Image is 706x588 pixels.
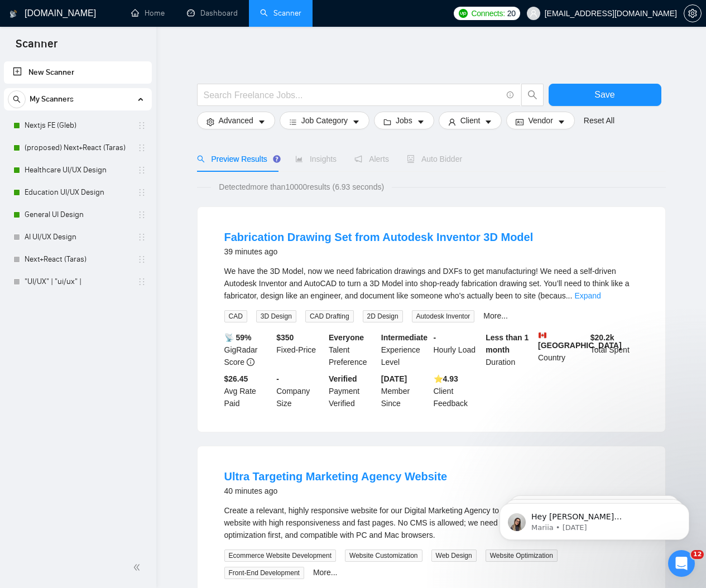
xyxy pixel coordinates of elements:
[483,331,536,368] div: Duration
[396,114,412,127] span: Jobs
[137,277,146,286] span: holder
[536,331,588,368] div: Country
[434,333,436,342] b: -
[460,114,481,127] span: Client
[30,88,74,110] span: My Scanners
[25,226,131,248] a: AI UI/UX Design
[313,568,338,577] a: More...
[530,9,537,17] span: user
[516,118,524,126] span: idcard
[352,118,360,126] span: caret-down
[25,137,131,159] a: (proposed) Next+React (Taras)
[507,91,514,99] span: info-circle
[137,233,146,242] span: holder
[684,9,701,18] span: setting
[301,114,348,127] span: Job Category
[256,310,296,322] span: 3D Design
[412,310,475,322] span: Autodesk Inventor
[588,331,641,368] div: Total Spent
[329,374,357,383] b: Verified
[224,231,534,243] a: Fabrication Drawing Set from Autodesk Inventor 3D Model
[25,159,131,181] a: Healthcare UI/UX Design
[224,265,638,302] div: We have the 3D Model, now we need fabrication drawings and DXFs to get manufacturing! We need a s...
[574,291,601,300] a: Expand
[691,550,704,559] span: 12
[219,114,253,127] span: Advanced
[528,114,553,127] span: Vendor
[4,61,152,84] li: New Scanner
[206,118,214,126] span: setting
[4,88,152,293] li: My Scanners
[224,333,252,342] b: 📡 59%
[506,112,574,129] button: idcardVendorcaret-down
[431,331,484,368] div: Hourly Load
[137,210,146,219] span: holder
[295,155,337,163] span: Insights
[133,562,144,573] span: double-left
[137,166,146,175] span: holder
[260,8,301,18] a: searchScanner
[486,333,529,354] b: Less than 1 month
[295,155,303,163] span: area-chart
[483,480,706,558] iframe: Intercom notifications message
[549,84,661,106] button: Save
[431,373,484,409] div: Client Feedback
[305,310,354,322] span: CAD Drafting
[224,470,448,483] a: Ultra Targeting Marketing Agency Website
[276,374,279,383] b: -
[379,373,431,409] div: Member Since
[137,188,146,197] span: holder
[274,331,326,368] div: Fixed-Price
[8,95,25,103] span: search
[224,374,248,383] b: $26.45
[381,374,407,383] b: [DATE]
[224,567,304,579] span: Front-End Development
[381,333,428,342] b: Intermediate
[684,4,702,22] button: setting
[258,118,266,126] span: caret-down
[25,204,131,226] a: General UI Design
[272,154,282,164] div: Tooltip anchor
[439,112,502,129] button: userClientcaret-down
[434,374,458,383] b: ⭐️ 4.93
[668,550,695,577] iframe: Intercom live chat
[522,90,543,100] span: search
[354,155,362,163] span: notification
[407,155,462,163] span: Auto Bidder
[507,7,516,20] span: 20
[224,310,247,322] span: CAD
[521,84,544,106] button: search
[354,155,389,163] span: Alerts
[25,114,131,137] a: Nextjs FE (Gleb)
[280,112,369,129] button: barsJob Categorycaret-down
[326,331,379,368] div: Talent Preference
[25,271,131,293] a: "UI/UX" | "ui/ux" |
[131,8,165,18] a: homeHome
[684,9,702,18] a: setting
[483,311,508,320] a: More...
[374,112,434,129] button: folderJobscaret-down
[137,255,146,264] span: holder
[211,181,392,193] span: Detected more than 10000 results (6.93 seconds)
[379,331,431,368] div: Experience Level
[204,88,502,102] input: Search Freelance Jobs...
[197,155,277,163] span: Preview Results
[25,181,131,204] a: Education UI/UX Design
[224,267,630,300] span: We have the 3D Model, now we need fabrication drawings and DXFs to get manufacturing! We need a s...
[197,112,275,129] button: settingAdvancedcaret-down
[383,118,391,126] span: folder
[222,373,275,409] div: Avg Rate Paid
[289,118,297,126] span: bars
[417,118,425,126] span: caret-down
[222,331,275,368] div: GigRadar Score
[197,155,205,163] span: search
[25,248,131,271] a: Next+React (Taras)
[558,118,565,126] span: caret-down
[590,333,614,342] b: $ 20.2k
[345,550,422,562] span: Website Customization
[539,331,546,339] img: 🇨🇦
[9,5,17,23] img: logo
[224,550,337,562] span: Ecommerce Website Development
